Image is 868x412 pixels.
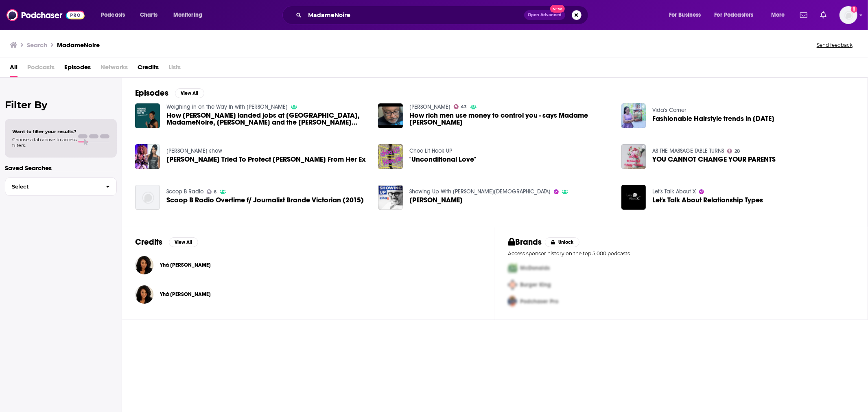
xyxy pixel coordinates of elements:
[5,164,117,172] p: Saved Searches
[454,104,467,109] a: 43
[166,112,369,126] a: How Raven Carter landed jobs at Bet, MadameNoire, Bossip and the Tamron Hall Show
[409,112,612,126] span: How rich men use money to control you - says Madame [PERSON_NAME]
[175,88,204,98] button: View All
[160,291,211,298] a: Yhá Mourhia Wright
[173,9,202,21] span: Monitoring
[168,9,213,22] button: open menu
[135,88,204,98] a: EpisodesView All
[378,103,403,128] a: How rich men use money to control you - says Madame Noire
[5,178,117,196] button: Select
[138,61,159,77] a: Credits
[505,293,520,310] img: Third Pro Logo
[715,9,754,21] span: For Podcasters
[135,285,153,304] img: Yhá Mourhia Wright
[12,129,77,134] span: Want to filter your results?
[214,190,216,194] span: 6
[652,147,724,154] a: AS THE MASSAGE TABLE TURNS
[652,188,696,195] a: Let's Talk About X
[545,237,579,247] button: Unlock
[135,252,482,278] button: Yhá Mourhia WrightYhá Mourhia Wright
[652,115,774,122] span: Fashionable Hairstyle trends in [DATE]
[409,147,452,154] a: Choc Lit Hook UP
[101,9,125,21] span: Podcasts
[7,7,85,23] img: Podchaser - Follow, Share and Rate Podcasts
[169,237,198,247] button: View All
[508,250,855,256] p: Access sponsor history on the top 5,000 podcasts.
[305,9,524,22] input: Search podcasts, credits, & more...
[735,149,740,153] span: 28
[621,185,646,210] img: Let's Talk About Relationship Types
[669,9,701,21] span: For Business
[663,9,711,22] button: open menu
[27,61,55,77] span: Podcasts
[814,42,855,48] button: Send feedback
[135,281,482,307] button: Yhá Mourhia WrightYhá Mourhia Wright
[166,156,366,163] span: [PERSON_NAME] Tried To Protect [PERSON_NAME] From Her Ex
[135,88,168,98] h2: Episodes
[771,9,785,21] span: More
[840,6,857,24] img: User Profile
[621,144,646,169] img: YOU CANNOT CHANGE YOUR PARENTS
[95,9,136,22] button: open menu
[409,188,551,195] a: Showing Up With Asher Gottesman
[166,147,222,154] a: Marilyn Clemons's show
[166,197,364,204] a: Scoop B Radio Overtime f/ Journalist Brande Victorian (2015)
[160,262,211,268] a: Yhá Mourhia Wright
[135,237,162,247] h2: Credits
[550,5,565,13] span: New
[12,137,77,148] span: Choose a tab above to access filters.
[652,197,763,204] a: Let's Talk About Relationship Types
[64,61,91,77] a: Episodes
[101,61,128,77] span: Networks
[140,9,157,21] span: Charts
[520,281,551,288] span: Burger King
[135,103,160,128] img: How Raven Carter landed jobs at Bet, MadameNoire, Bossip and the Tamron Hall Show
[709,9,765,22] button: open menu
[409,156,476,163] a: "Unconditional Love"
[840,6,857,24] button: Show profile menu
[652,107,686,114] a: Vida's Corner
[135,9,162,22] a: Charts
[57,41,100,49] h3: MadameNoire
[652,156,776,163] span: YOU CANNOT CHANGE YOUR PARENTS
[166,112,369,126] span: How [PERSON_NAME] landed jobs at [GEOGRAPHIC_DATA], MadameNoire, [PERSON_NAME] and the [PERSON_NA...
[508,237,542,247] h2: Brands
[135,144,160,169] img: Kim Porter Tried To Protect MJ Blige From Her Ex
[505,276,520,293] img: Second Pro Logo
[135,185,160,210] a: Scoop B Radio Overtime f/ Journalist Brande Victorian (2015)
[727,149,740,153] a: 28
[461,105,467,109] span: 43
[817,8,830,22] a: Show notifications dropdown
[135,256,153,274] img: Yhá Mourhia Wright
[851,6,857,13] svg: Add a profile image
[409,103,450,110] a: Boyce Watkins
[621,103,646,128] img: Fashionable Hairstyle trends in 2023
[378,185,403,210] img: Jodi M. Savage
[528,13,562,17] span: Open Advanced
[135,237,198,247] a: CreditsView All
[166,188,203,195] a: Scoop B Radio
[10,61,17,77] a: All
[409,197,463,204] a: Jodi M. Savage
[505,260,520,276] img: First Pro Logo
[520,298,559,305] span: Podchaser Pro
[378,144,403,169] img: "Unconditional Love"
[166,103,288,110] a: Weighing in on the Way In with Maureen Aladin
[409,197,463,204] span: [PERSON_NAME]
[652,115,774,122] a: Fashionable Hairstyle trends in 2023
[5,99,117,111] h2: Filter By
[168,61,181,77] span: Lists
[5,184,99,189] span: Select
[409,112,612,126] a: How rich men use money to control you - says Madame Noire
[797,8,811,22] a: Show notifications dropdown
